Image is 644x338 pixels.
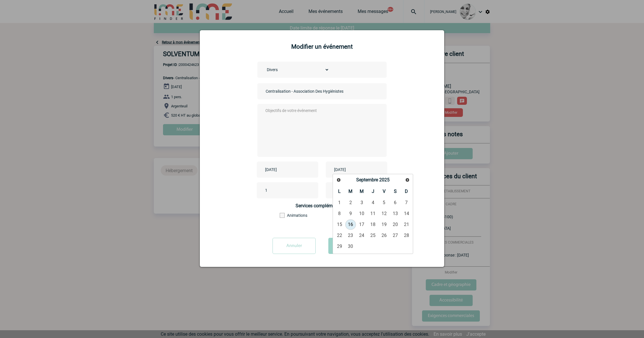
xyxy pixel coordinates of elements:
span: 2025 [379,177,390,183]
a: 14 [401,208,412,219]
a: 5 [379,198,390,208]
h2: Modifier un événement [207,43,437,50]
label: Animations [280,213,311,218]
a: Suivant [403,176,411,184]
a: 8 [334,208,345,219]
a: 10 [356,208,367,219]
a: 24 [356,230,367,241]
span: Mercredi [360,189,364,194]
a: 22 [334,230,345,241]
span: Dimanche [405,189,408,194]
a: 25 [368,230,378,241]
a: 16 [345,219,356,230]
input: Nom de l'événement [264,88,345,95]
a: 11 [368,208,378,219]
a: 4 [368,198,378,208]
a: 6 [390,198,400,208]
a: 9 [345,208,356,219]
a: 17 [356,219,367,230]
input: Date de début [264,166,303,173]
span: Suivant [405,178,410,182]
a: 21 [401,219,412,230]
a: 2 [345,198,356,208]
span: Septembre [356,177,378,183]
span: Vendredi [383,189,386,194]
a: 29 [334,241,345,252]
a: 1 [334,198,345,208]
a: 30 [345,241,356,252]
a: Précédent [334,176,343,184]
h4: Services complémentaires [257,203,387,208]
a: 19 [379,219,390,230]
a: 20 [390,219,400,230]
input: Nombre de participants [264,187,318,194]
button: Valider [328,238,371,254]
span: Précédent [336,178,341,182]
span: Samedi [394,189,397,194]
input: Date de fin [333,166,372,173]
a: 23 [345,230,356,241]
span: Lundi [338,189,341,194]
a: 13 [390,208,400,219]
input: Annuler [273,238,316,254]
a: 3 [356,198,367,208]
span: Jeudi [372,189,374,194]
span: Mardi [348,189,352,194]
a: 12 [379,208,390,219]
a: 15 [334,219,345,230]
a: 27 [390,230,400,241]
a: 18 [368,219,378,230]
a: 26 [379,230,390,241]
a: 28 [401,230,412,241]
a: 7 [401,198,412,208]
